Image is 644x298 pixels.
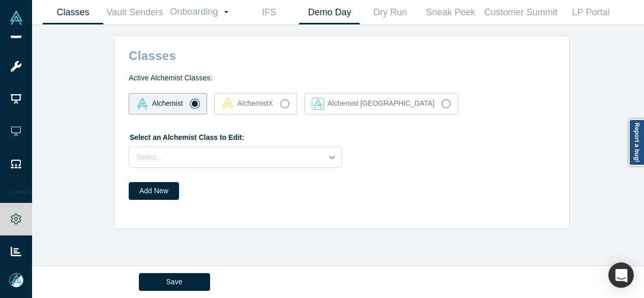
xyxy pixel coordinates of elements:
[629,119,644,166] a: Report a bug!
[312,98,434,110] div: Alchemist [GEOGRAPHIC_DATA]
[139,273,210,291] button: Save
[103,1,166,24] a: Vault Senders
[9,11,23,25] img: Alchemist Vault Logo
[43,1,103,24] a: Classes
[299,1,360,24] a: Demo Day
[222,97,234,110] img: alchemistx Vault Logo
[166,1,239,24] a: Onboarding
[136,98,183,110] div: Alchemist
[420,1,481,24] a: Sneak Peek
[360,1,420,24] a: Dry Run
[481,1,561,24] a: Customer Summit
[239,1,299,24] a: IFS
[129,182,179,200] button: Add New
[129,129,244,143] label: Select an Alchemist Class to Edit:
[312,98,324,110] img: alchemist_aj Vault Logo
[129,74,555,82] h4: Active Alchemist Classes:
[136,98,149,110] img: alchemist Vault Logo
[222,97,273,110] div: AlchemistX
[9,273,23,287] img: Mia Scott's Account
[561,1,621,24] a: LP Portal
[118,43,569,63] h2: Classes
